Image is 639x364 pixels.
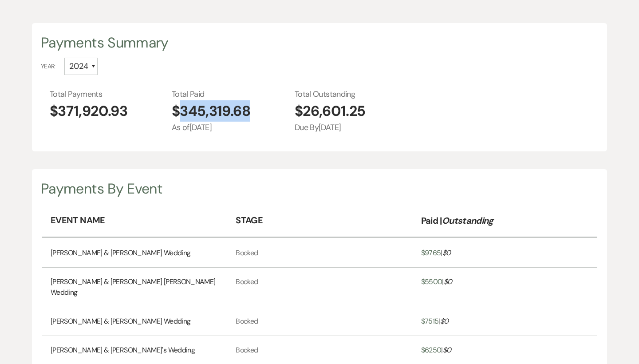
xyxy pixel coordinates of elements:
[172,122,250,134] span: As of [DATE]
[421,214,493,228] p: Paid |
[227,239,412,268] td: Booked
[295,100,366,122] span: $26,601.25
[443,345,451,355] span: $ 0
[442,248,451,257] span: $ 0
[51,248,190,258] a: [PERSON_NAME] & [PERSON_NAME] Wedding
[227,268,412,307] td: Booked
[421,277,452,298] a: $5500|$0
[41,62,55,71] span: Year:
[421,277,442,286] span: $ 5500
[421,317,439,326] span: $ 7515
[51,316,190,327] a: [PERSON_NAME] & [PERSON_NAME] Wedding
[42,205,227,238] th: Event Name
[295,122,366,134] span: Due By [DATE]
[41,178,598,199] div: Payments By Event
[172,100,250,122] span: $345,319.68
[440,317,449,326] span: $ 0
[421,248,441,257] span: $ 9765
[50,100,127,122] span: $371,920.93
[41,32,598,53] div: Payments Summary
[442,215,493,226] em: Outstanding
[227,205,412,238] th: Stage
[421,345,451,356] a: $6250|$0
[421,345,442,355] span: $ 6250
[51,277,218,298] a: [PERSON_NAME] & [PERSON_NAME] [PERSON_NAME] Wedding
[172,88,250,100] span: Total Paid
[421,248,451,258] a: $9765|$0
[444,277,452,286] span: $ 0
[421,316,449,327] a: $7515|$0
[227,307,412,336] td: Booked
[295,88,366,100] span: Total Outstanding
[50,88,127,100] span: Total Payments
[51,345,195,356] a: [PERSON_NAME] & [PERSON_NAME]'s Wedding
